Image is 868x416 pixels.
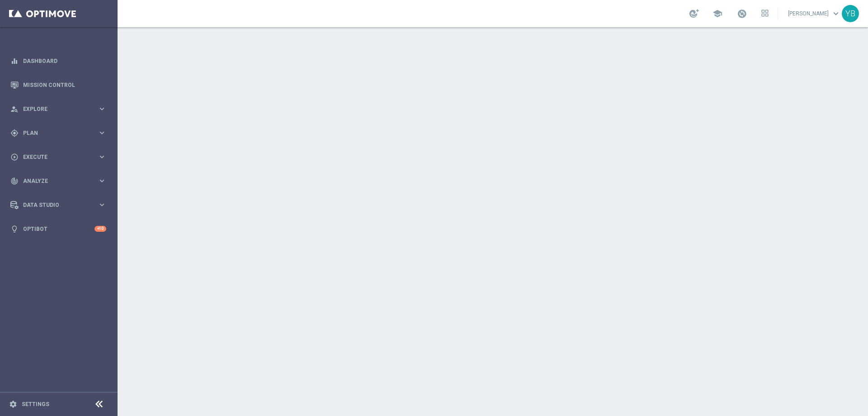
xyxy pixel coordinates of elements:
[10,217,106,241] div: Optibot
[98,177,106,185] i: keyboard_arrow_right
[22,402,49,407] a: Settings
[23,49,106,73] a: Dashboard
[23,130,98,136] span: Plan
[10,105,107,113] button: person_search Explore keyboard_arrow_right
[10,57,107,65] button: equalizer Dashboard
[98,153,106,161] i: keyboard_arrow_right
[10,201,98,209] div: Data Studio
[10,201,107,209] button: Data Studio keyboard_arrow_right
[10,225,107,233] button: lightbulb Optibot +10
[10,129,19,137] i: gps_fixed
[787,7,842,20] a: [PERSON_NAME]keyboard_arrow_down
[23,154,98,160] span: Execute
[10,177,19,185] i: track_changes
[10,49,106,73] div: Dashboard
[23,73,106,97] a: Mission Control
[10,129,98,137] div: Plan
[94,226,106,232] div: +10
[23,202,98,208] span: Data Studio
[10,177,98,185] div: Analyze
[10,73,106,97] div: Mission Control
[10,153,19,161] i: play_circle_outline
[10,105,98,113] div: Explore
[9,400,17,408] i: settings
[10,177,107,185] button: track_changes Analyze keyboard_arrow_right
[842,5,859,22] div: YB
[98,129,106,137] i: keyboard_arrow_right
[10,153,98,161] div: Execute
[10,105,19,113] i: person_search
[831,9,841,19] span: keyboard_arrow_down
[23,178,98,184] span: Analyze
[23,106,98,112] span: Explore
[10,225,19,233] i: lightbulb
[98,105,106,113] i: keyboard_arrow_right
[712,9,722,19] span: school
[10,81,107,89] button: Mission Control
[10,153,107,161] button: play_circle_outline Execute keyboard_arrow_right
[10,57,19,65] i: equalizer
[10,129,107,137] button: gps_fixed Plan keyboard_arrow_right
[23,217,94,241] a: Optibot
[98,201,106,209] i: keyboard_arrow_right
